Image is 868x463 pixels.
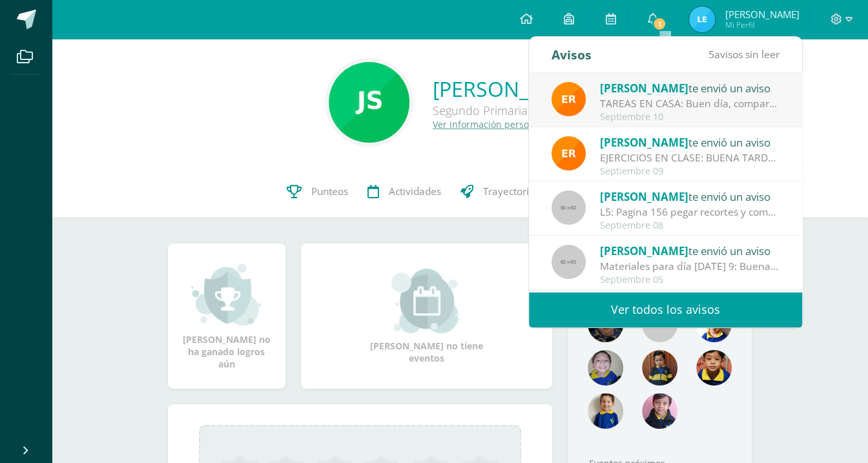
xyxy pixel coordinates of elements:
span: [PERSON_NAME] [600,243,688,258]
div: Septiembre 09 [600,166,780,177]
div: EJERCICIOS EN CLASE: BUENA TARDE, comparto los ejercicios hechos en clase para que revisen en el ... [600,150,780,165]
a: Actividades [358,166,451,218]
img: 890e40971ad6f46e050b48f7f5834b7c.png [552,136,586,170]
div: Avisos [552,37,592,72]
img: 08df1db8bab588563a221cba74360b07.png [696,350,732,386]
img: 60x60 [552,190,586,225]
span: Trayectoria [483,185,535,198]
div: Septiembre 05 [600,274,780,285]
div: te envió un aviso [600,188,780,205]
img: 672fae4bfc318d5520964a55c5a2db8f.png [689,6,715,32]
span: Actividades [389,185,441,198]
a: Punteos [277,166,358,218]
span: 1 [652,17,666,31]
a: Trayectoria [451,166,544,218]
span: [PERSON_NAME] [725,8,799,21]
img: b81ddd417d97a7415e5cfa732d1c697a.png [588,350,623,386]
span: 5 [708,47,714,61]
div: Materiales para día Martes 9: Buenas tardes padres de familia, es un gusto saludarles y desearles... [600,259,780,274]
img: event_small.png [391,269,462,333]
div: TAREAS EN CASA: Buen día, comparto las actividades que los niños harán en casa agradeciendo desde... [600,96,780,111]
img: 48b8bbc24db418b27970f8b2d75e9b1a.png [642,350,677,386]
span: avisos sin leer [708,47,780,61]
div: te envió un aviso [600,79,780,96]
span: Mi Perfil [725,19,799,30]
span: [PERSON_NAME] [600,189,688,204]
img: 60x60 [552,245,586,279]
div: L5: Pagina 156 pegar recortes y completar 157 [600,205,780,220]
img: 11f1fc0d6c6e391bf9fad5999ff0e609.png [588,393,623,429]
div: te envió un aviso [600,242,780,259]
div: Segundo Primaria Inicial B [433,103,594,118]
div: Septiembre 08 [600,220,780,231]
span: [PERSON_NAME] [600,81,688,96]
img: 82a41fc9483f8a0c99b50928c2b41ba4.png [642,393,677,429]
a: Ver todos los avisos [529,292,802,327]
span: [PERSON_NAME] [600,135,688,150]
div: [PERSON_NAME] no ha ganado logros aún [181,262,273,370]
div: [PERSON_NAME] no tiene eventos [362,269,491,364]
img: 4df6ed55f6d859f2a142bc23dfe38e3d.png [329,62,409,143]
img: 890e40971ad6f46e050b48f7f5834b7c.png [552,82,586,116]
div: Septiembre 10 [600,112,780,123]
img: achievement_small.png [191,262,262,327]
span: Punteos [311,185,348,198]
a: Ver información personal... [433,118,550,130]
a: [PERSON_NAME] [433,75,594,103]
div: te envió un aviso [600,134,780,150]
